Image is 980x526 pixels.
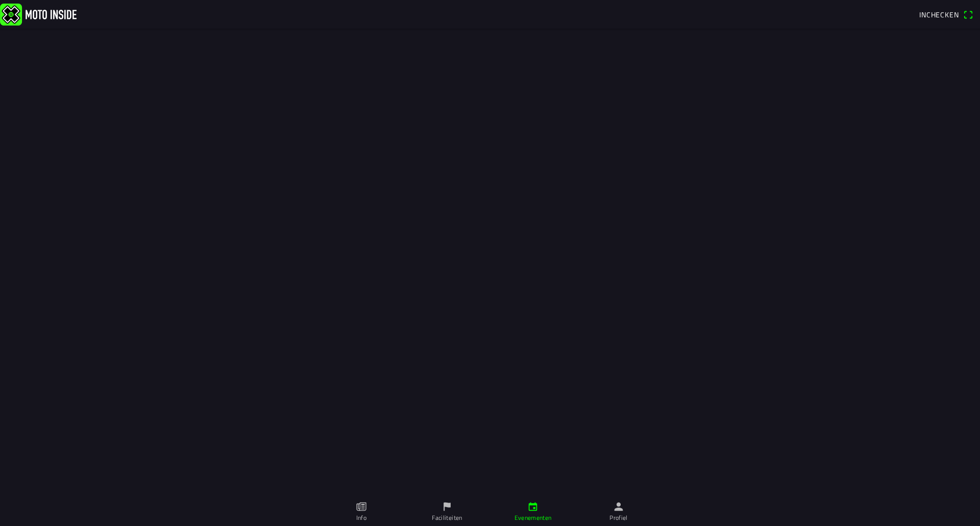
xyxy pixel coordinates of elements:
[514,513,552,522] ion-label: Evenementen
[356,513,366,522] ion-label: Info
[442,501,453,512] ion-icon: flag
[527,501,538,512] ion-icon: calendar
[613,501,624,512] ion-icon: person
[356,501,367,512] ion-icon: paper
[919,9,959,20] span: Inchecken
[914,6,978,23] a: Incheckenqr scanner
[609,513,628,522] ion-label: Profiel
[432,513,462,522] ion-label: Faciliteiten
